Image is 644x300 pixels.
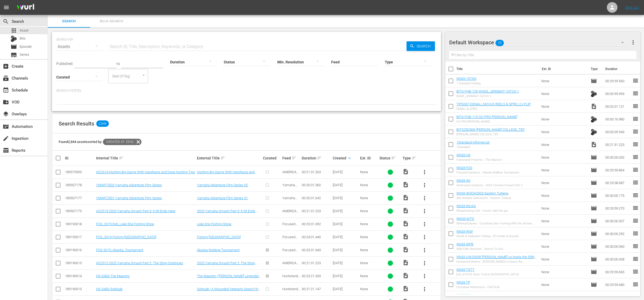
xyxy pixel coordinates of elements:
span: Video [403,246,409,253]
div: Bits [11,36,17,42]
td: None [539,278,589,291]
span: Video [403,207,409,214]
a: Wk33-CHL [456,293,472,297]
div: 00:26:01.642 [302,196,331,200]
a: FOS_2019-Ep6_Lake Erie Fishing Show [96,222,154,226]
a: Hunting Big Game With Handguns and Dove Hunting Tips [197,170,257,178]
a: Wk33-365OA2502-Eastern Turkeys [456,191,508,195]
img: TV Bits [591,91,597,97]
div: 00:21:31.223 [302,261,331,265]
button: more_vert [418,166,431,179]
span: Search [3,18,9,25]
td: 00:21:31.223 [603,138,632,151]
span: to [116,62,120,66]
td: 00:30:00.960 [603,240,632,253]
td: 00:00:59.993 [603,87,632,100]
td: 00:29:58.687 [603,176,632,189]
span: more_vert [421,260,428,266]
td: None [539,266,589,278]
span: Episode [591,154,597,160]
div: 00:26:01.560 [302,183,331,187]
a: 1Standard Infomercial [456,140,490,144]
span: more_vert [421,169,428,175]
a: AO2512-2025 Yamaha Smash Part 2: The Story Continues [96,261,183,265]
span: Overlays [3,111,9,117]
span: AMERICANA OUTDOORS PRESENTED BY [PERSON_NAME] [282,170,300,202]
span: more_vert [421,208,428,214]
span: more_vert [630,39,636,46]
button: more_vert [418,218,431,231]
td: None [539,87,589,100]
span: Video [403,194,409,201]
span: Episode [20,44,32,49]
div: External Title [197,155,261,161]
div: [DATE] [333,209,358,213]
span: Ingestion [3,135,9,142]
span: reorder [632,218,639,224]
span: reorder [632,154,639,160]
th: Duration [602,62,634,76]
th: Title [456,62,539,76]
span: Episode [591,256,597,262]
span: Video [403,233,409,240]
span: Automation [3,123,9,130]
span: reorder [632,103,639,109]
a: Lake Erie Fishing Show [197,222,231,226]
span: Published: [56,62,73,66]
div: 1Standard [456,145,490,149]
span: Video [591,141,597,148]
div: [DATE] [333,261,358,265]
td: 00:29:59.270 [603,202,632,215]
a: Wk33-TXTT [456,268,474,272]
span: Yamaha Adventure REALized [282,196,297,208]
div: Feed [282,155,300,161]
div: World of Saltwater Fishing - Of Creeks & Sounds [456,234,519,238]
button: more_vert [418,257,431,269]
a: Yamaha Adventure Film Series 02 [197,183,248,187]
a: Wk33-UW2505R-[PERSON_NAME] co hosts the 55th Bassmaster Classic and goes for Giant Alligator Gar ... [456,255,537,267]
div: Duration [302,155,331,161]
a: Yamaha Adventure Film Series 01 [197,196,248,200]
div: 189575905 [65,170,94,174]
a: The Maestro | [PERSON_NAME] Legendary Voice in [GEOGRAPHIC_DATA] Hunting [197,274,261,282]
div: [DATE] [333,196,358,200]
span: sort [391,156,396,160]
span: sort [119,156,124,160]
a: Wk33-HS [456,153,470,157]
button: more_vert [418,192,431,205]
span: reorder [632,205,639,211]
a: Wk33-WPB [456,242,473,246]
div: [DATE] [333,235,358,239]
a: HS-S4E6-Solitude [96,287,123,291]
span: Search [51,18,87,24]
th: Ext. ID [539,62,588,76]
span: Episode [591,192,597,199]
span: Episode [591,281,597,288]
img: TV Bits [591,116,597,123]
span: sort [292,156,296,160]
span: menu [3,4,10,11]
div: [DATE] [333,183,358,187]
div: WADE_JERKBAIT CATCH 1 [456,94,519,98]
button: more_vert [418,179,431,192]
div: 365 Outdoor Adventures - Eastern Turkeys [456,196,511,200]
div: Uncharted Waters - [PERSON_NAME] co hosts the Bassmaster Classic and goes for Giant Alligator Gar... [456,260,537,263]
span: reorder [632,90,639,97]
span: reorder [632,167,639,173]
span: more_vert [421,247,428,253]
span: Episode [591,243,597,250]
div: 00:21:31.263 [302,170,331,174]
p: Search Filters: [56,89,437,93]
div: 189507178 [65,183,94,187]
a: HS-S4E4-The Maestro [96,274,129,278]
a: Sign Out [625,5,639,10]
div: None [360,183,378,187]
span: Huntstand Presents [282,274,300,282]
span: Focused Outdoors Promotions [282,235,300,247]
td: None [539,189,589,202]
div: Huntstand Presents - The Maestro [456,158,502,162]
span: AMERICANA OUTDOORS PRESENTED BY [PERSON_NAME] [282,209,300,241]
span: Found 2,844 assets sorted by: [59,140,141,144]
span: Episode [591,218,597,224]
span: Episode [591,231,597,237]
